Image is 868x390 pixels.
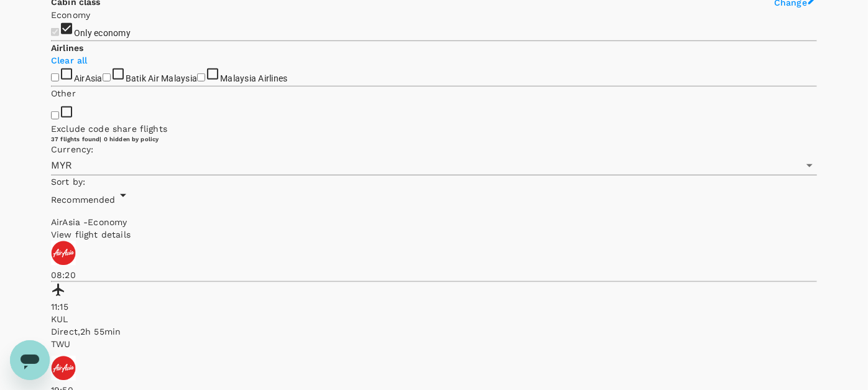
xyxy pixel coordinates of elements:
[10,340,50,380] iframe: Button to launch messaging window
[51,177,85,187] span: Sort by :
[51,144,93,154] span: Currency :
[51,123,817,135] p: Exclude code share flights
[51,217,83,227] span: AirAsia
[51,87,817,100] p: Other
[51,313,817,325] p: KUL
[74,28,131,38] span: Only economy
[51,325,817,338] div: Direct , 2h 55min
[51,28,59,36] input: Only economy
[51,338,817,350] p: TWU
[51,195,116,205] span: Recommended
[197,73,205,81] input: Malaysia Airlines
[220,73,287,83] span: Malaysia Airlines
[51,43,83,53] strong: Airlines
[103,73,111,81] input: Batik Air Malaysia
[51,228,817,241] p: View flight details
[801,157,818,174] button: Open
[51,356,76,381] img: AK
[51,300,817,313] p: 11:15
[126,73,198,83] span: Batik Air Malaysia
[51,269,817,281] p: 08:20
[51,135,817,143] div: 37 flights found | 0 hidden by policy
[51,111,59,119] input: Exclude code share flights
[51,9,817,21] p: Economy
[51,73,59,81] input: AirAsia
[83,217,88,227] span: -
[74,73,103,83] span: AirAsia
[51,241,76,266] img: AK
[88,217,127,227] span: Economy
[51,54,817,67] p: Clear all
